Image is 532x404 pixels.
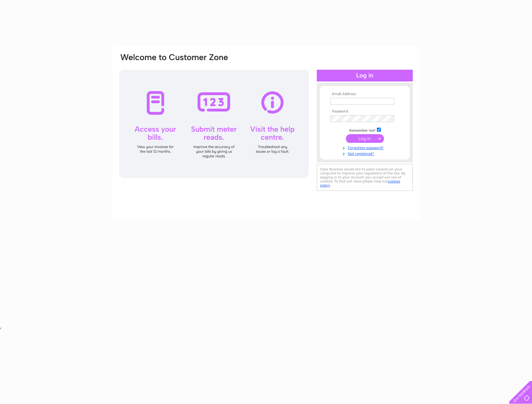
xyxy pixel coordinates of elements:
th: Password: [329,109,401,114]
a: Forgotten password? [330,144,401,150]
input: Submit [346,134,384,143]
a: cookies policy [320,179,400,187]
th: Email Address: [329,92,401,96]
a: Not registered? [330,150,401,156]
div: Clear Business would like to place cookies on your computer to improve your experience of the sit... [317,164,413,191]
td: Remember me? [329,127,401,133]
